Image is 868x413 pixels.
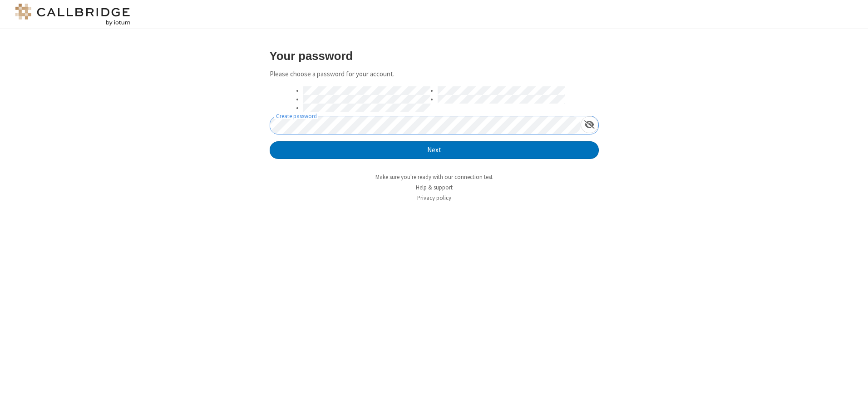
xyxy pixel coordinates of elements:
a: Privacy policy [417,194,451,202]
button: Next [270,141,599,159]
a: Help & support [416,184,453,191]
img: logo@2x.png [14,4,132,25]
h3: Your password [270,50,599,62]
a: Make sure you're ready with our connection test [375,173,493,181]
p: Please choose a password for your account. [270,69,599,80]
input: Create password [270,116,581,134]
div: Show password [581,116,598,133]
